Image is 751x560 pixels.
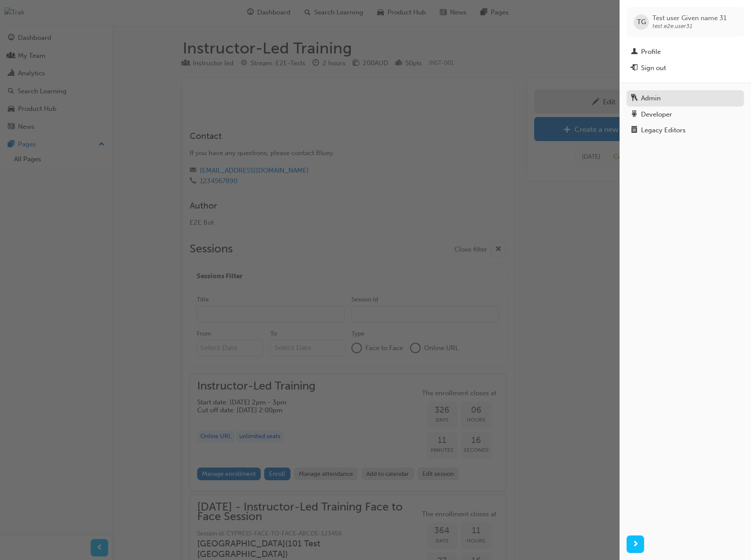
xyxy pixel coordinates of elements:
a: Admin [627,90,744,106]
span: Test user Given name 31 [652,14,726,22]
span: man-icon [631,48,638,56]
a: Legacy Editors [627,122,744,138]
div: Sign out [641,63,666,73]
div: Profile [641,47,661,57]
div: Legacy Editors [641,125,686,135]
a: Developer [627,106,744,123]
span: TG [637,17,646,27]
div: Admin [641,93,661,103]
span: next-icon [632,539,639,550]
div: Developer [641,110,672,120]
span: keys-icon [631,95,638,103]
span: robot-icon [631,111,638,119]
span: notepad-icon [631,127,638,135]
button: Sign out [627,60,744,76]
span: exit-icon [631,64,638,72]
span: test.e2e.user31 [652,22,692,30]
a: Profile [627,44,744,60]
